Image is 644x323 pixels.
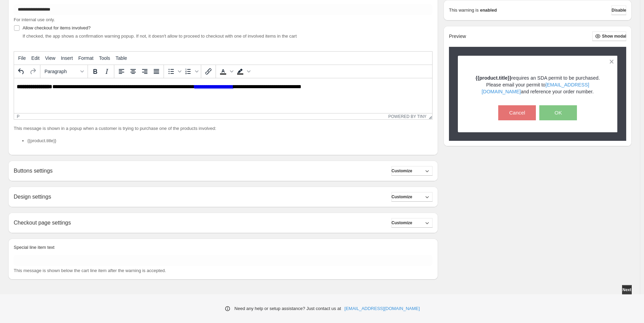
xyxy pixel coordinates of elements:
[470,75,606,95] p: requires an SDA permit to be purchased. Please email your permit to and reference your order number.
[17,114,20,119] div: p
[391,192,433,202] button: Customize
[31,55,40,61] span: Edit
[45,55,55,61] span: View
[388,114,427,119] a: Powered by Tiny
[27,66,39,77] button: Redo
[480,7,497,14] strong: enabled
[14,193,51,200] h2: Design settings
[151,66,162,77] button: Justify
[476,75,512,81] strong: {{product.title}}
[234,66,252,77] div: Background color
[116,55,127,61] span: Table
[44,69,78,74] span: Paragraph
[391,218,433,228] button: Customize
[539,105,577,120] button: OK
[42,66,86,77] button: Formats
[622,287,631,293] span: Next
[391,166,433,176] button: Customize
[592,31,626,41] button: Show modal
[426,113,432,119] div: Resize
[127,66,139,77] button: Align center
[14,78,432,113] iframe: Rich Text Area
[391,194,412,200] span: Customize
[345,305,420,312] a: [EMAIL_ADDRESS][DOMAIN_NAME]
[78,55,93,61] span: Format
[498,105,536,120] button: Cancel
[27,137,433,144] li: {{product.title}}
[391,168,412,174] span: Customize
[116,66,127,77] button: Align left
[611,8,626,13] span: Disable
[449,7,479,14] p: This warning is
[139,66,151,77] button: Align right
[182,66,199,77] div: Numbered list
[602,33,626,39] span: Show modal
[391,220,412,226] span: Customize
[14,17,55,22] span: For internal use only.
[99,55,110,61] span: Tools
[15,66,27,77] button: Undo
[14,219,71,226] h2: Checkout page settings
[622,285,632,295] button: Next
[14,167,53,174] h2: Buttons settings
[203,66,214,77] button: Insert/edit link
[23,25,91,30] span: Allow checkout for items involved?
[14,268,166,273] span: This message is shown below the cart line item after the warning is accepted.
[165,66,182,77] div: Bullet list
[217,66,234,77] div: Text color
[611,5,626,15] button: Disable
[14,125,433,132] p: This message is shown in a popup when a customer is trying to purchase one of the products involved:
[61,55,73,61] span: Insert
[23,33,297,39] span: If checked, the app shows a confirmation warning popup. If not, it doesn't allow to proceed to ch...
[14,245,54,250] span: Special line item text
[449,33,466,39] h2: Preview
[18,55,26,61] span: File
[89,66,101,77] button: Bold
[101,66,113,77] button: Italic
